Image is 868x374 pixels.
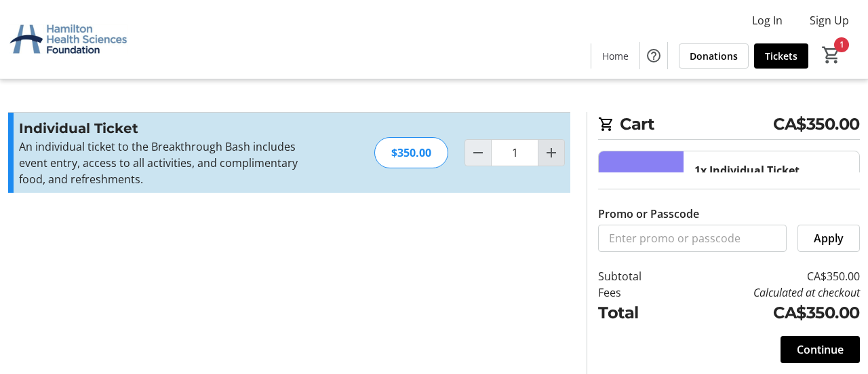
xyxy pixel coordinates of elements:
[538,140,564,166] button: Increment by one
[773,112,860,136] span: CA$350.00
[19,138,315,187] p: An individual ticket to the Breakthrough Bash includes event entry, access to all activities, and...
[819,43,844,67] button: Cart
[674,301,860,325] td: CA$350.00
[640,42,667,69] button: Help
[465,140,491,166] button: Decrement by one
[674,268,860,284] td: CA$350.00
[8,5,129,73] img: Hamilton Health Sciences Foundation's Logo
[598,284,674,301] td: Fees
[491,139,538,166] input: Individual Ticket Quantity
[690,49,738,63] span: Donations
[797,225,860,252] button: Apply
[598,112,860,140] h2: Cart
[598,225,787,252] input: Enter promo or passcode
[591,43,639,69] a: Home
[19,118,315,138] h3: Individual Ticket
[765,49,797,63] span: Tickets
[797,341,844,358] span: Continue
[781,336,860,363] button: Continue
[810,12,849,29] span: Sign Up
[598,268,674,284] td: Subtotal
[799,10,860,31] button: Sign Up
[814,230,844,246] span: Apply
[741,10,793,31] button: Log In
[679,43,749,69] a: Donations
[754,43,808,69] a: Tickets
[694,162,800,179] div: 1x Individual Ticket
[674,284,860,301] td: Calculated at checkout
[598,206,699,222] label: Promo or Passcode
[602,49,629,63] span: Home
[374,137,448,168] div: $350.00
[752,12,783,29] span: Log In
[598,301,674,325] td: Total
